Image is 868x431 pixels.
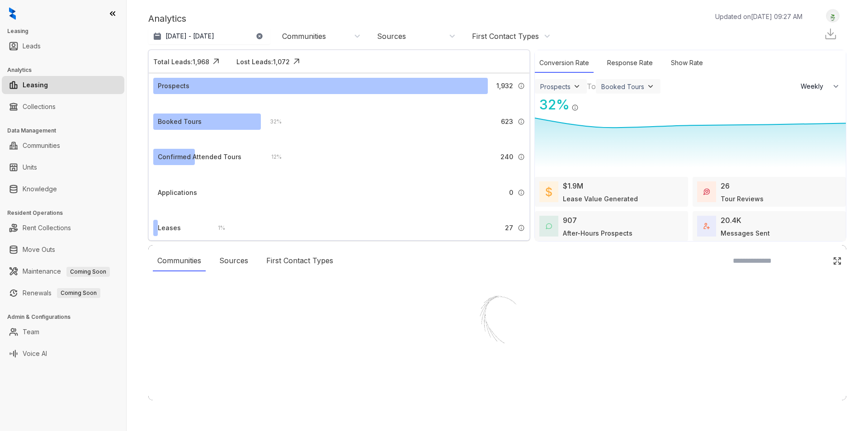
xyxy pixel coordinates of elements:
[153,57,209,66] div: Total Leads: 1,968
[165,32,214,41] p: [DATE] - [DATE]
[603,53,657,73] div: Response Rate
[563,194,638,204] div: Lease Value Generated
[824,27,837,41] img: Download
[23,98,56,116] a: Collections
[579,96,592,109] img: Click Icon
[148,28,270,44] button: [DATE] - [DATE]
[571,104,579,111] img: Info
[601,83,644,90] div: Booked Tours
[509,188,513,198] span: 0
[715,12,802,21] p: Updated on [DATE] 09:27 AM
[377,31,406,41] div: Sources
[721,194,764,204] div: Tour Reviews
[587,81,596,92] div: To
[23,345,47,363] a: Voice AI
[826,11,839,21] img: UserAvatar
[535,53,594,73] div: Conversion Rate
[2,219,124,237] li: Rent Collections
[518,189,525,196] img: Info
[518,224,525,232] img: Info
[290,55,303,68] img: Click Icon
[158,223,181,233] div: Leases
[9,7,16,20] img: logo
[23,37,41,55] a: Leads
[23,137,60,155] a: Communities
[23,284,100,302] a: RenewalsComing Soon
[23,158,37,176] a: Units
[158,152,241,162] div: Confirmed Attended Tours
[572,82,581,91] img: ViewFilterArrow
[518,82,525,90] img: Info
[518,118,525,125] img: Info
[833,256,842,265] img: Click Icon
[2,76,124,94] li: Leasing
[261,117,282,127] div: 32 %
[2,323,124,341] li: Team
[646,82,655,91] img: ViewFilterArrow
[721,180,730,191] div: 26
[563,180,583,191] div: $1.9M
[282,31,326,41] div: Communities
[2,241,124,259] li: Move Outs
[57,288,100,298] span: Coming Soon
[546,186,552,197] img: LeaseValue
[2,284,124,302] li: Renewals
[209,55,223,68] img: Click Icon
[721,215,741,226] div: 20.4K
[721,228,770,238] div: Messages Sent
[23,241,55,259] a: Move Outs
[158,81,189,91] div: Prospects
[2,262,124,280] li: Maintenance
[153,251,206,271] div: Communities
[452,277,542,367] img: Loader
[23,180,57,198] a: Knowledge
[546,223,552,230] img: AfterHoursConversations
[23,219,71,237] a: Rent Collections
[535,95,570,115] div: 32 %
[703,189,710,195] img: TourReviews
[236,57,290,66] div: Lost Leads: 1,072
[501,117,513,127] span: 623
[7,27,126,35] h3: Leasing
[23,76,48,94] a: Leasing
[518,153,525,161] img: Info
[262,251,338,271] div: First Contact Types
[496,81,513,91] span: 1,932
[66,267,110,277] span: Coming Soon
[158,188,197,198] div: Applications
[7,127,126,135] h3: Data Management
[2,180,124,198] li: Knowledge
[262,152,282,162] div: 12 %
[505,223,513,233] span: 27
[500,152,513,162] span: 240
[23,323,39,341] a: Team
[563,228,632,238] div: After-Hours Prospects
[209,223,225,233] div: 1 %
[2,37,124,55] li: Leads
[2,137,124,155] li: Communities
[7,209,126,217] h3: Resident Operations
[7,313,126,321] h3: Admin & Configurations
[2,158,124,176] li: Units
[472,31,539,41] div: First Contact Types
[2,98,124,116] li: Collections
[814,257,821,265] img: SearchIcon
[563,215,577,226] div: 907
[481,367,514,376] div: Loading...
[666,53,708,73] div: Show Rate
[801,82,828,91] span: Weekly
[795,78,846,95] button: Weekly
[703,223,710,229] img: TotalFum
[215,251,253,271] div: Sources
[2,345,124,363] li: Voice AI
[158,117,202,127] div: Booked Tours
[540,83,571,90] div: Prospects
[7,66,126,74] h3: Analytics
[148,12,186,25] p: Analytics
